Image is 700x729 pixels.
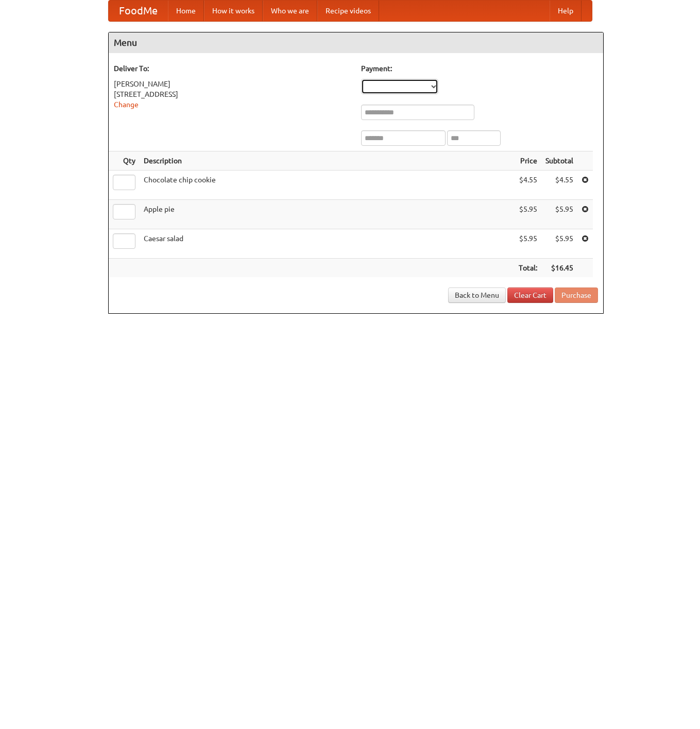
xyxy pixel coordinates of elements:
td: Caesar salad [140,229,515,259]
td: $4.55 [541,171,577,200]
a: How it works [204,1,263,21]
a: Clear Cart [507,287,553,303]
button: Purchase [555,287,598,303]
th: Qty [109,151,140,171]
a: Recipe videos [317,1,379,21]
a: Who we are [263,1,317,21]
div: [PERSON_NAME] [114,79,351,89]
a: FoodMe [109,1,168,21]
th: Total: [515,259,541,278]
td: $4.55 [515,171,541,200]
td: $5.95 [515,229,541,259]
a: Back to Menu [448,287,506,303]
td: Chocolate chip cookie [140,171,515,200]
a: Help [550,1,582,21]
h4: Menu [109,32,603,53]
h5: Payment: [361,63,598,74]
td: Apple pie [140,200,515,229]
td: $5.95 [541,229,577,259]
th: Description [140,151,515,171]
h5: Deliver To: [114,63,351,74]
th: $16.45 [541,259,577,278]
td: $5.95 [515,200,541,229]
td: $5.95 [541,200,577,229]
th: Subtotal [541,151,577,171]
a: Home [168,1,204,21]
a: Change [114,100,139,109]
th: Price [515,151,541,171]
div: [STREET_ADDRESS] [114,89,351,99]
